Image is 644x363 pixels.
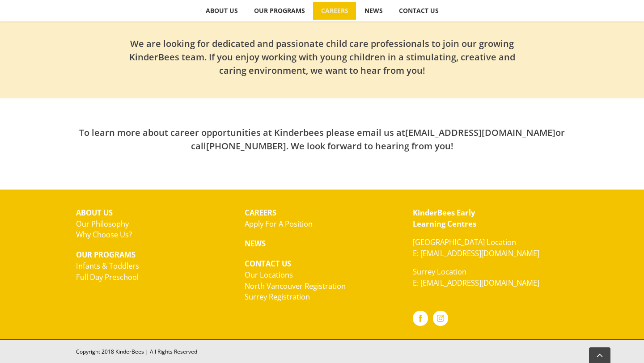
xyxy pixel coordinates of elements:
span: CONTACT US [399,8,439,14]
a: CAREERS [313,2,356,20]
strong: KinderBees Early Learning Centres [413,207,476,229]
strong: ABOUT US [76,207,113,218]
a: [EMAIL_ADDRESS][DOMAIN_NAME] [405,127,555,139]
a: OUR PROGRAMS [246,2,313,20]
a: Instagram [433,311,448,326]
span: NEWS [364,8,383,14]
a: KinderBees EarlyLearning Centres [413,207,476,229]
a: NEWS [356,2,390,20]
span: ABOUT US [206,8,238,14]
div: Copyright 2018 KinderBees | All Rights Reserved [76,348,568,356]
h2: To learn more about career opportunities at Kinderbees please email us at or call . We look forwa... [76,126,568,153]
a: CONTACT US [391,2,446,20]
a: E: [EMAIL_ADDRESS][DOMAIN_NAME] [413,248,539,258]
span: OUR PROGRAMS [254,8,305,14]
strong: NEWS [245,238,266,249]
p: Surrey Location [413,266,568,289]
a: Why Choose Us? [76,229,132,240]
a: Apply For A Position [245,219,313,229]
a: Facebook [413,311,428,326]
a: [PHONE_NUMBER] [206,140,286,152]
a: E: [EMAIL_ADDRESS][DOMAIN_NAME] [413,278,539,288]
a: Our Locations [245,270,293,280]
a: Infants & Toddlers [76,261,139,271]
a: Surrey Registration [245,291,310,302]
a: Our Philosophy [76,219,129,229]
a: North Vancouver Registration [245,281,346,291]
a: Full Day Preschool [76,272,139,282]
strong: CAREERS [245,207,276,218]
span: CAREERS [321,8,348,14]
p: [GEOGRAPHIC_DATA] Location [413,237,568,259]
strong: OUR PROGRAMS [76,249,136,260]
a: ABOUT US [198,2,246,20]
h2: We are looking for dedicated and passionate child care professionals to join our growing KinderBe... [125,37,519,77]
strong: CONTACT US [245,258,291,269]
